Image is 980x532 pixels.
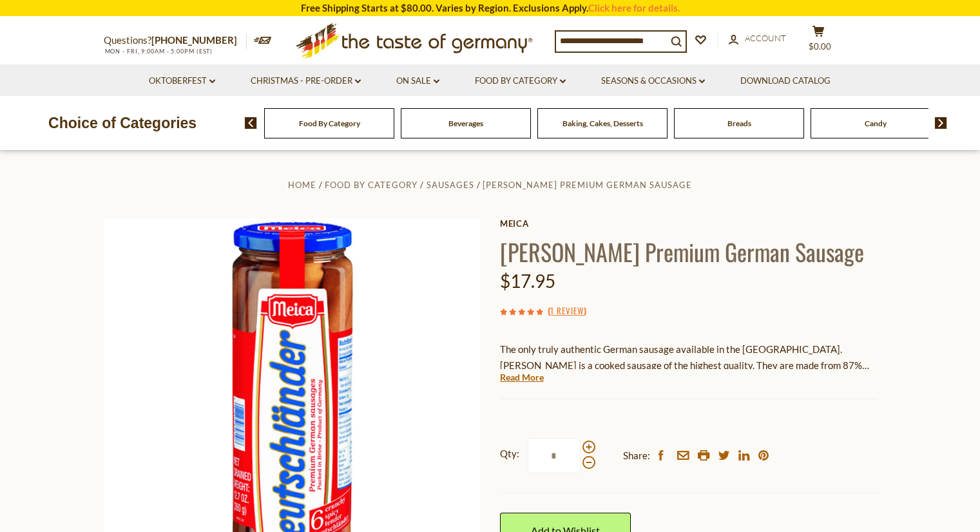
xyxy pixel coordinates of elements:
span: Account [745,33,786,43]
strong: Qty: [500,446,519,462]
span: $0.00 [809,41,831,52]
a: Download Catalog [740,74,831,88]
a: Food By Category [325,180,418,190]
a: On Sale [396,74,439,88]
a: Sausages [427,180,474,190]
img: next arrow [935,117,947,129]
a: Home [288,180,316,190]
p: The only truly authentic German sausage available in the [GEOGRAPHIC_DATA]. [PERSON_NAME] is a co... [500,341,877,374]
a: Read More [500,371,544,384]
span: MON - FRI, 9:00AM - 5:00PM (EST) [104,48,213,55]
a: Food By Category [475,74,566,88]
a: Food By Category [299,119,360,128]
p: Questions? [104,32,247,49]
a: Account [729,32,786,46]
span: Share: [623,448,650,464]
a: [PHONE_NUMBER] [151,34,237,46]
a: Oktoberfest [149,74,215,88]
a: Breads [727,119,751,128]
a: 1 Review [550,304,584,318]
a: Click here for details. [588,2,680,14]
button: $0.00 [800,25,838,57]
a: Christmas - PRE-ORDER [251,74,361,88]
a: Seasons & Occasions [601,74,705,88]
a: [PERSON_NAME] Premium German Sausage [483,180,692,190]
h1: [PERSON_NAME] Premium German Sausage [500,237,877,266]
a: Candy [865,119,887,128]
span: ( ) [548,304,586,317]
a: Meica [500,218,877,229]
span: $17.95 [500,270,555,292]
a: Beverages [448,119,483,128]
a: Baking, Cakes, Desserts [562,119,643,128]
img: previous arrow [245,117,257,129]
input: Qty: [528,438,581,473]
